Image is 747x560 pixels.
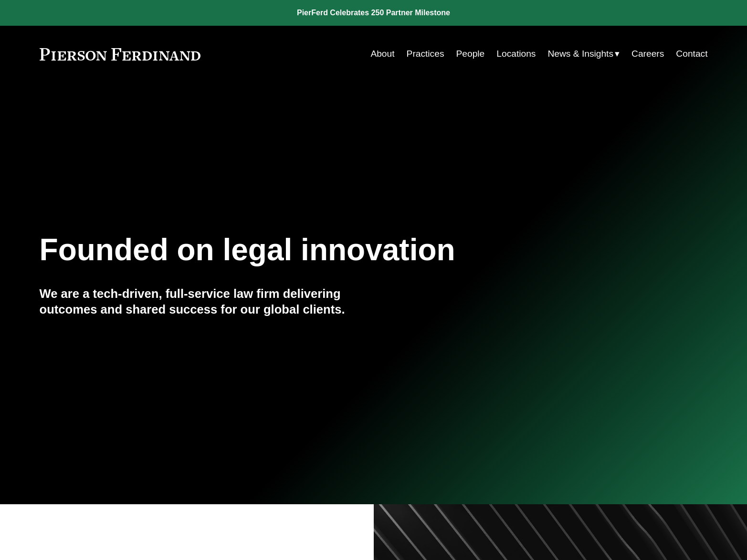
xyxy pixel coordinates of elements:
a: folder dropdown [547,45,620,63]
a: Contact [676,45,707,63]
a: About [370,45,394,63]
a: Careers [631,45,664,63]
h1: Founded on legal innovation [40,233,597,267]
a: Practices [407,45,444,63]
a: People [456,45,485,63]
span: News & Insights [547,46,613,62]
a: Locations [496,45,536,63]
h4: We are a tech-driven, full-service law firm delivering outcomes and shared success for our global... [40,286,374,317]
